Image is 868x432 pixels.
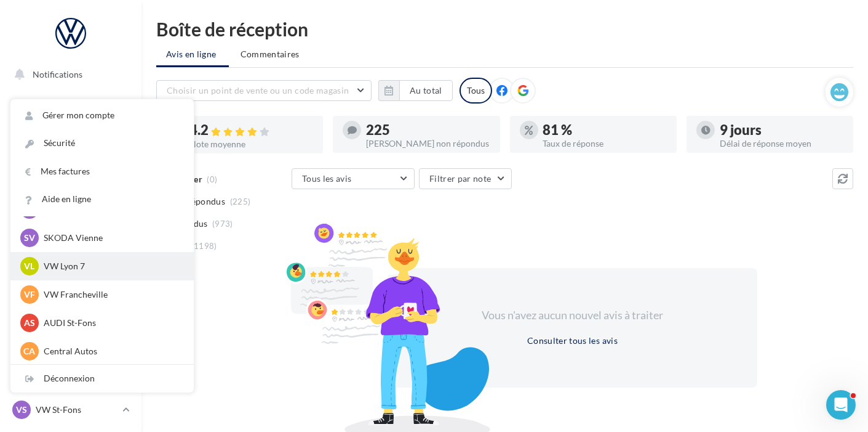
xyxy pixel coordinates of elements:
span: Commentaires [241,48,300,60]
a: Sécurité [10,129,194,157]
div: Boîte de réception [156,20,853,38]
span: VL [25,260,35,272]
span: AS [24,317,35,329]
button: Consulter tous les avis [522,333,623,348]
span: Notifications [33,69,82,79]
span: Tous les avis [302,173,352,184]
a: Médiathèque [7,247,134,272]
button: Au total [378,80,453,101]
div: Taux de réponse [543,139,667,148]
p: Central Autos [44,345,179,357]
p: VW Francheville [44,288,179,301]
a: Contacts [7,216,134,242]
button: Filtrer par note [419,168,512,189]
a: Mes factures [10,158,194,185]
a: Aide en ligne [10,185,194,213]
span: Non répondus [168,195,225,208]
a: Boîte de réception [7,123,134,149]
button: Au total [399,80,453,101]
div: Tous [460,78,492,104]
a: Visibilité en ligne [7,155,134,181]
span: VF [24,288,35,301]
a: VS VW St-Fons [10,398,132,422]
span: VS [16,404,27,416]
div: Note moyenne [189,140,313,149]
p: VW St-Fons [36,404,117,416]
span: SV [24,232,35,244]
span: (1198) [191,241,217,251]
a: Campagnes [7,185,134,211]
iframe: Intercom live chat [826,390,856,420]
div: Déconnexion [10,365,194,393]
span: (225) [230,197,251,206]
a: Campagnes DataOnDemand [7,349,134,385]
span: CA [24,345,36,357]
div: 81 % [543,123,667,137]
div: 9 jours [720,123,843,137]
button: Choisir un point de vente ou un code magasin [156,80,372,101]
div: 4.2 [189,123,313,137]
button: Notifications [7,62,129,88]
div: 225 [366,123,490,137]
p: SKODA Vienne [44,232,179,244]
div: Délai de réponse moyen [720,139,843,148]
p: AUDI St-Fons [44,317,179,329]
div: Vous n'avez aucun nouvel avis à traiter [467,308,679,324]
a: Gérer mon compte [10,102,194,129]
a: Calendrier [7,277,134,303]
a: PLV et print personnalisable [7,308,134,344]
div: [PERSON_NAME] non répondus [366,139,490,148]
a: Opérations [7,92,134,118]
button: Tous les avis [292,168,415,189]
span: (973) [212,219,233,229]
p: VW Lyon 7 [44,260,179,272]
span: Choisir un point de vente ou un code magasin [167,85,349,96]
